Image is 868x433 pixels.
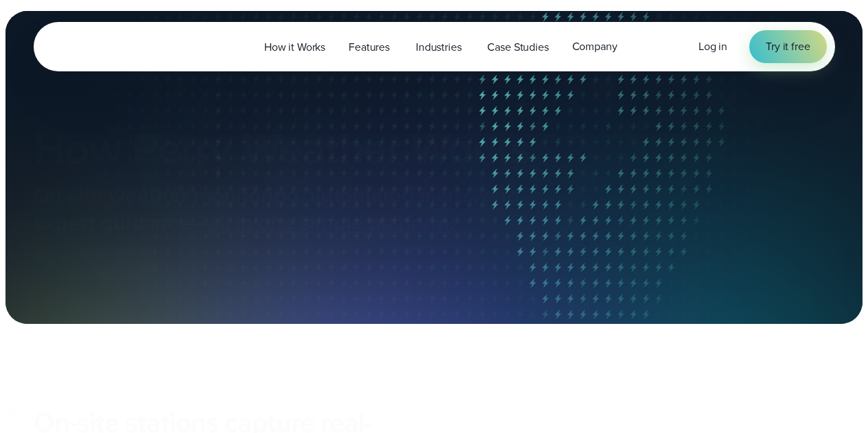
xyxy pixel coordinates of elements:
a: How it Works [253,33,337,61]
a: Case Studies [476,33,560,61]
span: Features [349,39,390,56]
span: Try it free [766,38,810,55]
span: Case Studies [487,39,548,56]
span: Industries [416,39,461,56]
span: How it Works [264,39,325,56]
a: Try it free [749,30,826,63]
a: Log in [699,38,727,55]
span: Company [572,38,618,55]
